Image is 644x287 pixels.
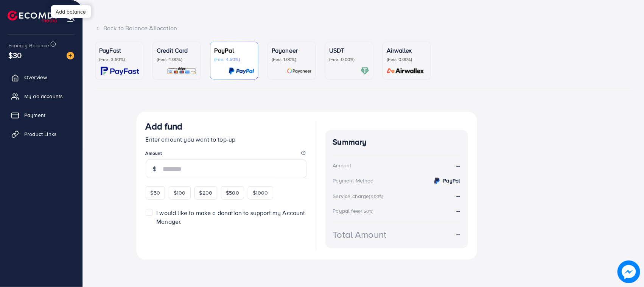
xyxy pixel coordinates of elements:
[146,150,307,159] legend: Amount
[199,189,213,197] span: $200
[253,189,268,197] span: $1000
[167,67,197,75] img: card
[24,92,63,100] span: My ad accounts
[174,189,186,197] span: $100
[214,46,254,55] p: PayPal
[51,5,91,18] div: Add balance
[6,70,77,85] a: Overview
[231,235,307,248] iframe: PayPal
[384,67,427,75] img: card
[272,46,312,55] p: Payoneer
[99,56,139,62] p: (Fee: 3.60%)
[157,56,197,62] p: (Fee: 4.00%)
[329,46,369,55] p: USDT
[101,67,139,75] img: card
[359,208,373,214] small: (4.50%)
[272,56,312,62] p: (Fee: 1.00%)
[333,177,374,184] div: Payment Method
[95,24,632,33] div: Back to Balance Allocation
[8,11,59,22] img: logo
[8,42,49,49] span: Ecomdy Balance
[6,126,77,142] a: Product Links
[456,206,460,215] strong: --
[333,137,460,147] h4: Summary
[6,89,77,104] a: My ad accounts
[226,189,239,197] span: $500
[156,209,305,226] span: I would like to make a donation to support my Account Manager.
[333,162,352,169] div: Amount
[99,46,139,55] p: PayFast
[146,135,307,144] p: Enter amount you want to top-up
[24,73,47,81] span: Overview
[361,67,369,75] img: card
[333,228,387,241] div: Total Amount
[146,121,183,132] h3: Add fund
[443,177,460,184] strong: PayPal
[456,192,460,200] strong: --
[618,260,640,283] img: image
[214,56,254,62] p: (Fee: 4.50%)
[67,52,74,59] img: image
[24,130,57,138] span: Product Links
[432,176,442,186] img: credit
[456,161,460,170] strong: --
[151,189,160,197] span: $50
[333,192,386,200] div: Service charge
[157,46,197,55] p: Credit Card
[8,50,22,61] span: $30
[387,56,427,62] p: (Fee: 0.00%)
[456,230,460,239] strong: --
[369,193,384,200] small: (3.00%)
[287,67,312,75] img: card
[229,67,254,75] img: card
[333,207,376,215] div: Paypal fee
[387,46,427,55] p: Airwallex
[329,56,369,62] p: (Fee: 0.00%)
[24,111,45,119] span: Payment
[6,108,77,123] a: Payment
